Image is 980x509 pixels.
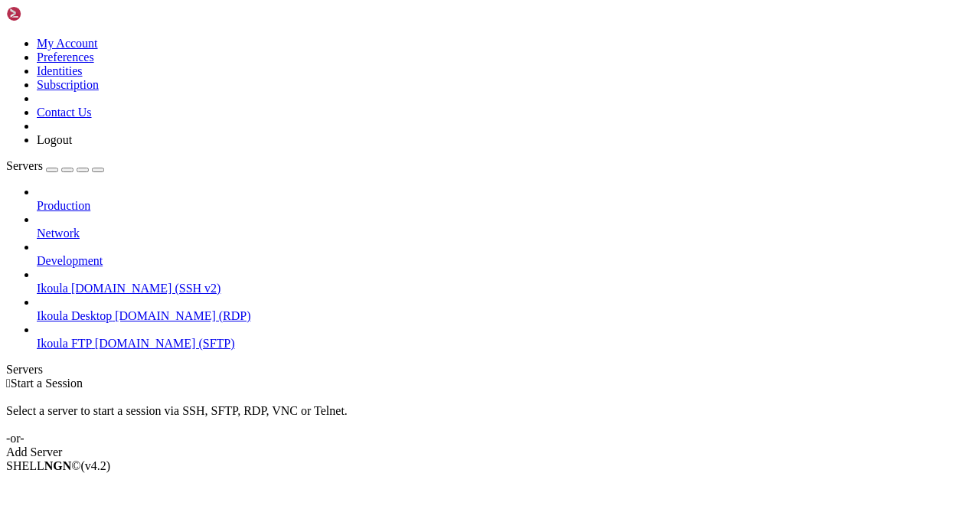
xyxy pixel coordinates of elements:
span: Servers [6,159,43,172]
li: Production [37,185,974,213]
li: Ikoula Desktop [DOMAIN_NAME] (RDP) [37,295,974,323]
span: [DOMAIN_NAME] (SSH v2) [71,282,221,295]
span: Ikoula Desktop [37,309,112,322]
a: Production [37,199,974,213]
span: SHELL © [6,459,110,472]
li: Ikoula [DOMAIN_NAME] (SSH v2) [37,268,974,295]
a: Logout [37,133,72,146]
span: Development [37,254,103,267]
li: Network [37,213,974,240]
span: Ikoula [37,282,68,295]
span: Production [37,199,90,212]
span: Ikoula FTP [37,337,92,350]
a: Contact Us [37,106,92,119]
a: Network [37,227,974,240]
a: Preferences [37,51,94,64]
span: 4.2.0 [81,459,111,472]
div: Select a server to start a session via SSH, SFTP, RDP, VNC or Telnet. -or- [6,390,974,445]
a: Ikoula Desktop [DOMAIN_NAME] (RDP) [37,309,974,323]
li: Development [37,240,974,268]
li: Ikoula FTP [DOMAIN_NAME] (SFTP) [37,323,974,351]
a: My Account [37,37,98,50]
span:  [6,377,11,390]
a: Development [37,254,974,268]
span: [DOMAIN_NAME] (SFTP) [95,337,235,350]
a: Ikoula [DOMAIN_NAME] (SSH v2) [37,282,974,295]
b: NGN [44,459,72,472]
a: Servers [6,159,104,172]
a: Subscription [37,78,99,91]
div: Add Server [6,445,974,459]
span: [DOMAIN_NAME] (RDP) [115,309,250,322]
span: Network [37,227,80,240]
a: Ikoula FTP [DOMAIN_NAME] (SFTP) [37,337,974,351]
span: Start a Session [11,377,83,390]
div: Servers [6,363,974,377]
a: Identities [37,64,83,77]
img: Shellngn [6,6,94,21]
